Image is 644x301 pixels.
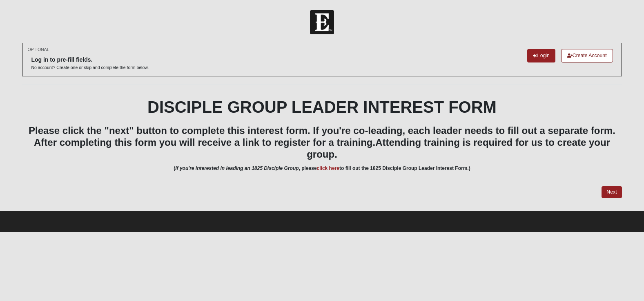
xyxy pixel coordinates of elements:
[307,137,610,160] span: Attending training is required for us to create your group.
[31,56,149,63] h6: Log in to pre-fill fields.
[22,125,622,160] h3: Please click the "next" button to complete this interest form. If you're co-leading, each leader ...
[31,65,149,71] p: No account? Create one or skip and complete the form below.
[27,47,49,53] small: OPTIONAL
[527,49,555,62] a: Login
[175,165,299,171] i: If you're interested in leading an 1825 Disciple Group
[602,186,622,198] a: Next
[561,49,613,62] a: Create Account
[147,98,497,116] b: DISCIPLE GROUP LEADER INTEREST FORM
[310,10,334,34] img: Church of Eleven22 Logo
[22,165,622,171] h6: ( , please to fill out the 1825 Disciple Group Leader Interest Form.)
[317,165,339,171] a: click here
